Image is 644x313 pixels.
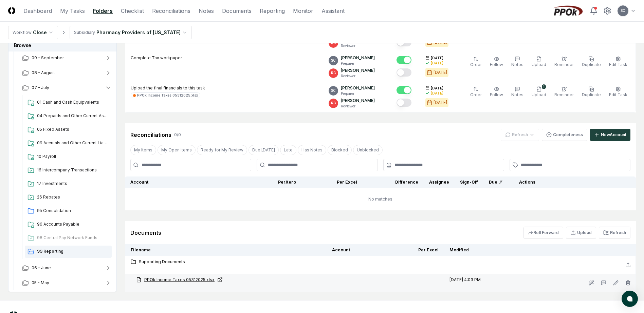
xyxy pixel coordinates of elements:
button: Late [280,145,296,155]
a: 05 Fixed Assets [25,124,112,136]
div: 07 - July [17,95,117,260]
th: Difference [363,176,424,188]
th: Per Excel [301,176,363,188]
p: Preparer [341,91,375,96]
button: Follow [489,55,504,69]
a: 09 Accruals and Other Current Liabilities [25,137,112,149]
button: Upload [530,55,548,69]
div: New Account [601,132,626,138]
span: 96 Accounts Payable [37,221,109,227]
div: Reconciliations [130,131,171,139]
span: Order [470,62,482,67]
p: [PERSON_NAME] [341,85,375,91]
button: Mark complete [397,99,411,107]
span: RG [331,101,336,106]
p: [PERSON_NAME] [341,98,375,104]
button: Completeness [542,129,587,141]
span: 06 - June [32,265,51,271]
button: My Open Items [158,145,196,155]
span: 08 - August [32,70,55,76]
span: 05 Fixed Assets [37,126,109,132]
button: Blocked [328,145,352,155]
button: Follow [489,85,504,99]
span: Duplicate [582,62,601,67]
a: Documents [222,7,252,15]
p: Preparer [341,61,375,66]
p: Reviewer [341,104,375,109]
a: PPOk Income Taxes 05312025.xlsx [131,92,200,98]
a: Dashboard [23,7,52,15]
span: 16 Intercompany Transactions [37,167,109,173]
div: [DATE] [431,91,443,96]
span: Edit Task [609,62,627,67]
button: Reminder [553,55,575,69]
a: Reconciliations [152,7,190,15]
td: [DATE] 4:03 PM [444,274,527,292]
span: Reminder [554,62,574,67]
p: [PERSON_NAME] [341,67,375,74]
button: Upload [566,227,596,239]
button: Due Today [249,145,279,155]
button: atlas-launcher [622,291,638,307]
div: [DATE] [434,69,447,76]
td: No matches [125,188,636,210]
span: SC [621,8,625,13]
button: Mark complete [397,56,411,64]
span: SC [331,88,336,93]
button: Ready for My Review [197,145,247,155]
a: Checklist [121,7,144,15]
span: 09 Accruals and Other Current Liabilities [37,140,109,146]
button: 09 - September [17,50,117,65]
div: PPOk Income Taxes 05312025.xlsx [137,93,198,98]
a: 95 Consolidation [25,205,112,217]
div: Documents [130,229,161,237]
span: Notes [511,62,523,67]
span: 05 - May [32,280,49,286]
button: Refresh [599,227,630,239]
span: 26 Rebates [37,194,109,200]
button: Duplicate [581,55,602,69]
th: Sign-Off [455,176,483,188]
div: 0 / 0 [174,132,181,138]
img: Logo [8,7,15,14]
button: 08 - August [17,65,117,80]
p: Reviewer [341,74,375,79]
th: Per Xero [240,176,301,188]
a: 01 Cash and Cash Equipvalents [25,97,112,109]
span: 99 Reporting [37,248,109,254]
th: Per Excel [383,244,444,256]
a: 04 Prepaids and Other Current Assets [25,110,112,122]
p: Upload the final financials to this task [131,85,205,91]
button: Order [469,55,483,69]
a: 17 Investments [25,178,112,190]
span: 09 - September [32,55,64,61]
span: 10 Payroll [37,153,109,160]
a: Folders [93,7,113,15]
button: My Items [130,145,156,155]
button: Mark complete [397,68,411,77]
th: Modified [444,244,527,256]
a: Reporting [260,7,285,15]
a: Notes [199,7,214,15]
div: Account [130,179,235,185]
div: [DATE] [434,100,447,106]
span: Notes [511,92,523,97]
div: 1 [542,84,546,89]
span: 01 Cash and Cash Equipvalents [37,99,109,105]
a: PPOk Income Taxes 05312025.xlsx [136,277,321,283]
div: Due [489,179,503,185]
span: Follow [490,92,503,97]
p: Complete Tax workpaper [131,55,182,61]
span: Order [470,92,482,97]
span: Edit Task [609,92,627,97]
button: Notes [510,55,525,69]
button: Reminder [553,85,575,99]
button: Notes [510,85,525,99]
span: Reminder [554,92,574,97]
button: Order [469,85,483,99]
div: Actions [514,179,631,185]
span: 07 - July [32,85,49,91]
button: Roll Forward [523,227,563,239]
p: Reviewer [341,43,375,48]
a: 26 Rebates [25,191,112,204]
